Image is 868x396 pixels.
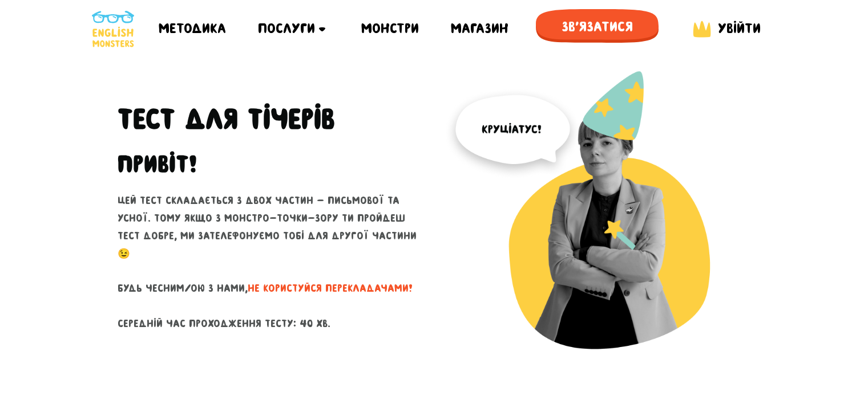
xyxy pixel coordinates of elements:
[443,71,751,378] img: English Monsters test
[118,102,426,136] h1: Тест для тічерів
[248,283,413,294] span: не користуйся перекладачами!
[118,192,426,332] p: Цей тест складається з двох частин - письмової та усної. Тому якщо з монстро-точки-зору ти пройде...
[536,9,659,48] a: Зв'язатися
[536,9,659,44] span: Зв'язатися
[718,21,761,36] span: Увійти
[118,150,197,178] h2: Привіт!
[691,18,713,40] img: English Monsters login
[92,11,134,47] img: English Monsters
